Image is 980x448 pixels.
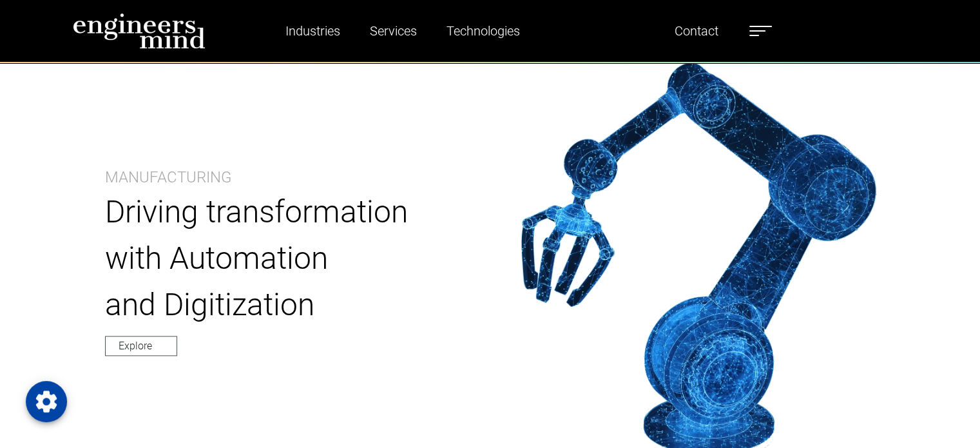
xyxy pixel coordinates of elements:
[105,235,458,282] p: with Automation
[73,13,206,49] img: logo
[105,336,177,356] a: Explore
[441,16,525,46] a: Technologies
[105,189,458,235] p: Driving transformation
[280,16,345,46] a: Industries
[365,16,422,46] a: Services
[105,166,231,189] p: Manufacturing
[105,282,458,328] p: and Digitization
[669,16,724,46] a: Contact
